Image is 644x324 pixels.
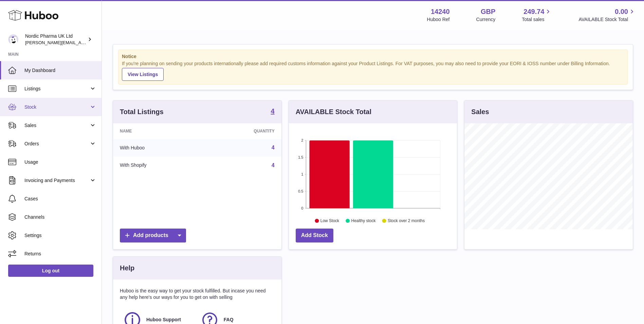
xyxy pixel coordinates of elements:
div: Huboo Ref [427,16,450,23]
span: 249.74 [523,7,544,16]
td: With Huboo [113,139,204,157]
text: 0 [301,206,303,210]
span: My Dashboard [24,67,96,74]
th: Name [113,123,204,139]
a: Log out [8,265,93,277]
span: [PERSON_NAME][EMAIL_ADDRESS][DOMAIN_NAME] [25,40,136,45]
span: Stock [24,104,89,110]
a: 4 [272,145,275,150]
span: AVAILABLE Stock Total [578,16,636,23]
text: 1 [301,172,303,176]
span: Sales [24,122,89,129]
text: 2 [301,138,303,142]
p: Huboo is the easy way to get your stock fulfilled. But incase you need any help here's our ways f... [120,288,275,301]
span: Invoicing and Payments [24,177,89,184]
span: FAQ [224,317,234,323]
span: Listings [24,86,89,92]
a: View Listings [122,68,164,81]
a: 0.00 AVAILABLE Stock Total [578,7,636,23]
text: 0.5 [298,189,303,193]
strong: 14240 [431,7,450,16]
text: Low Stock [320,218,339,223]
text: Healthy stock [351,218,376,223]
span: Channels [24,214,96,220]
h3: Sales [471,107,489,116]
a: 4 [271,108,275,116]
span: Cases [24,196,96,202]
th: Quantity [204,123,281,139]
img: joe.plant@parapharmdev.com [8,34,18,44]
span: Returns [24,251,96,257]
a: 4 [272,162,275,168]
strong: Notice [122,53,624,60]
span: Usage [24,159,96,165]
div: If you're planning on sending your products internationally please add required customs informati... [122,60,624,81]
a: Add Stock [296,229,333,242]
h3: Help [120,264,134,273]
span: Total sales [522,16,552,23]
h3: Total Listings [120,107,164,116]
h3: AVAILABLE Stock Total [296,107,371,116]
a: Add products [120,229,186,242]
strong: 4 [271,108,275,114]
a: 249.74 Total sales [522,7,552,23]
text: 1.5 [298,155,303,159]
span: Settings [24,232,96,239]
text: Stock over 2 months [388,218,425,223]
div: Nordic Pharma UK Ltd [25,33,86,46]
strong: GBP [481,7,495,16]
span: 0.00 [615,7,628,16]
div: Currency [476,16,496,23]
span: Orders [24,141,89,147]
td: With Shopify [113,157,204,174]
span: Huboo Support [146,317,181,323]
